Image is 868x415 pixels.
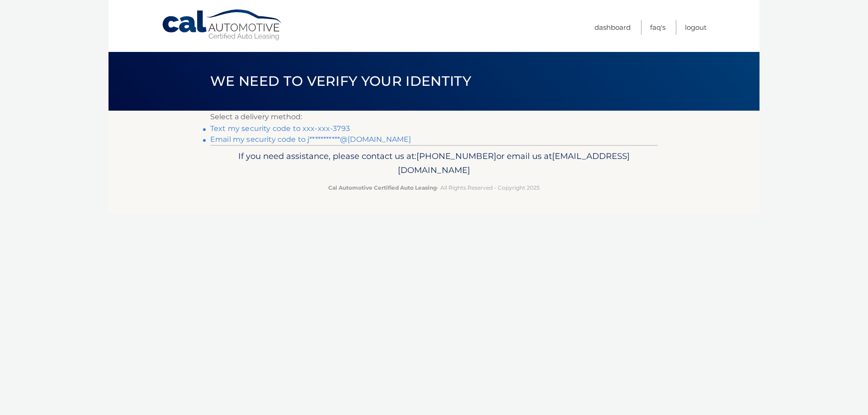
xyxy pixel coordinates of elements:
span: We need to verify your identity [210,73,471,89]
a: Logout [685,20,707,35]
a: Dashboard [594,20,631,35]
a: Cal Automotive [161,9,283,41]
a: FAQ's [650,20,665,35]
span: [PHONE_NUMBER] [416,151,496,161]
p: Select a delivery method: [210,111,658,123]
p: If you need assistance, please contact us at: or email us at [216,149,652,178]
p: - All Rights Reserved - Copyright 2025 [216,183,652,192]
strong: Cal Automotive Certified Auto Leasing [328,184,437,191]
a: Text my security code to xxx-xxx-3793 [210,124,350,133]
